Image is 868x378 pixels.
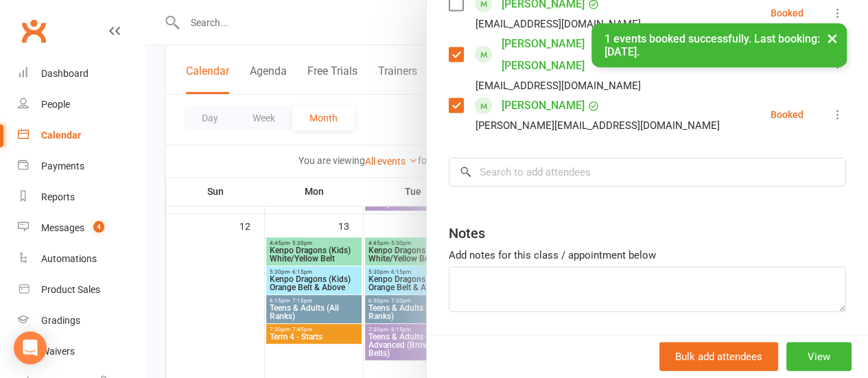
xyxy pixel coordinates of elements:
a: [PERSON_NAME] [502,95,585,117]
div: Product Sales [41,284,100,295]
span: 4 [93,221,104,233]
div: [PERSON_NAME][EMAIL_ADDRESS][DOMAIN_NAME] [476,117,720,134]
div: Open Intercom Messenger [14,331,47,364]
a: Calendar [18,120,145,151]
a: Waivers [18,336,145,367]
div: People [41,99,70,110]
a: Messages 4 [18,213,145,244]
div: Waivers [41,346,75,357]
input: Search to add attendees [449,158,846,187]
div: [EMAIL_ADDRESS][DOMAIN_NAME] [476,15,641,33]
div: Notes [449,224,485,243]
a: Gradings [18,305,145,336]
button: View [786,342,852,371]
div: Messages [41,222,84,233]
a: Dashboard [18,58,145,89]
div: Automations [41,253,97,264]
a: Reports [18,182,145,213]
div: Payments [41,161,84,172]
a: People [18,89,145,120]
div: Booked [771,110,804,119]
div: Dashboard [41,68,89,79]
div: Calendar [41,130,81,141]
div: [EMAIL_ADDRESS][DOMAIN_NAME] [476,77,641,95]
div: Add notes for this class / appointment below [449,247,846,263]
a: Payments [18,151,145,182]
div: Booked [771,8,804,18]
div: Reports [41,191,75,202]
div: 1 events booked successfully. Last booking: [DATE]. [591,23,847,67]
a: Automations [18,244,145,274]
a: Clubworx [16,14,51,48]
button: Bulk add attendees [659,342,778,371]
a: Product Sales [18,274,145,305]
button: × [820,23,845,53]
div: Gradings [41,315,80,326]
